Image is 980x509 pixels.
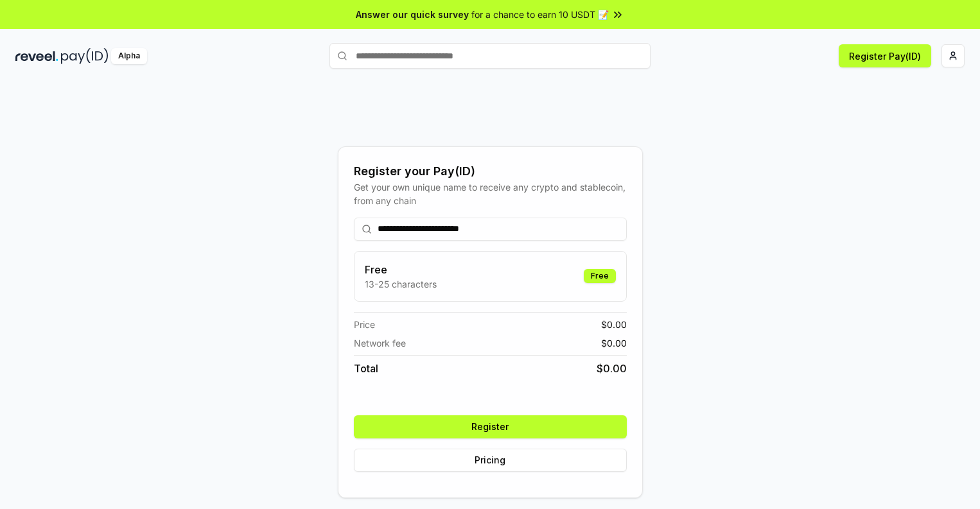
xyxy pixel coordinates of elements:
[15,48,58,64] img: reveel_dark
[839,44,931,67] button: Register Pay(ID)
[356,8,469,21] span: Answer our quick survey
[601,318,627,331] span: $ 0.00
[354,318,375,331] span: Price
[61,48,109,64] img: pay_id
[354,361,378,376] span: Total
[354,162,627,180] div: Register your Pay(ID)
[584,269,616,283] div: Free
[601,336,627,350] span: $ 0.00
[111,48,147,64] div: Alpha
[365,262,437,277] h3: Free
[354,180,627,207] div: Get your own unique name to receive any crypto and stablecoin, from any chain
[354,449,627,472] button: Pricing
[354,336,406,350] span: Network fee
[597,361,627,376] span: $ 0.00
[471,8,609,21] span: for a chance to earn 10 USDT 📝
[365,277,437,291] p: 13-25 characters
[354,415,627,438] button: Register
